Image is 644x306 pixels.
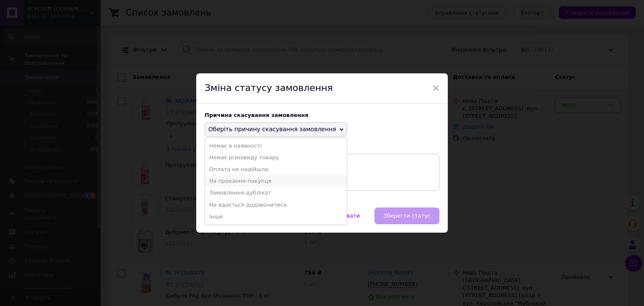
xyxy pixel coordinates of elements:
div: Зміна статусу замовлення [196,73,448,104]
li: Немає в наявності [205,140,347,152]
li: Не вдається додзвонитися [205,199,347,211]
span: × [432,81,439,95]
span: Оберіть причину скасування замовлення [208,126,336,132]
li: На прохання покупця [205,175,347,187]
li: Немає різновиду товару [205,152,347,163]
li: Інше [205,211,347,223]
div: Причина скасування замовлення [205,112,439,118]
li: Оплата не надійшла [205,163,347,175]
li: Замовлення-дублікат [205,187,347,199]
